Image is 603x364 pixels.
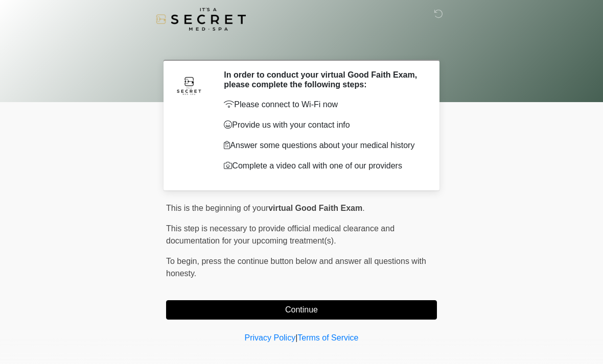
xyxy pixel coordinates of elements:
h2: In order to conduct your virtual Good Faith Exam, please complete the following steps: [224,70,422,89]
span: To begin, [166,257,201,265]
strong: virtual Good Faith Exam [268,204,362,212]
a: | [295,333,297,342]
span: . [362,204,364,212]
a: Privacy Policy [245,333,296,342]
p: Please connect to Wi-Fi now [224,99,422,111]
img: It's A Secret Med Spa Logo [156,8,246,31]
button: Continue [166,300,437,320]
p: Provide us with your contact info [224,119,422,131]
span: This is the beginning of your [166,204,268,212]
img: Agent Avatar [174,70,204,101]
span: press the continue button below and answer all questions with honesty. [166,257,426,278]
a: Terms of Service [297,333,358,342]
span: This step is necessary to provide official medical clearance and documentation for your upcoming ... [166,224,395,245]
h1: ‎ ‎ [158,37,445,56]
p: Answer some questions about your medical history [224,139,422,152]
p: Complete a video call with one of our providers [224,160,422,172]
